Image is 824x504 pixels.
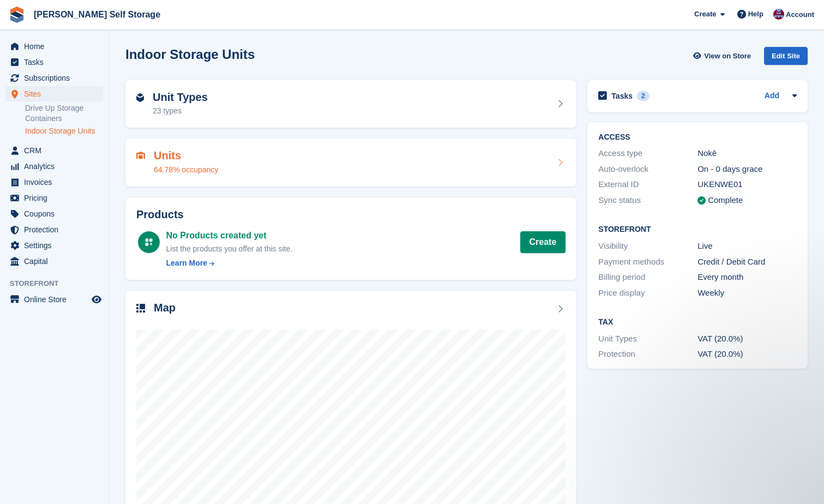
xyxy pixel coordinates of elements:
a: menu [5,70,103,86]
div: Price display [598,287,697,299]
div: Edit Site [764,47,808,65]
span: Storefront [10,278,109,289]
div: VAT (20.0%) [697,333,797,345]
a: Create [520,231,566,253]
a: menu [5,254,103,269]
span: Settings [24,238,89,253]
h2: Storefront [598,225,797,234]
div: Every month [697,271,797,284]
a: menu [5,159,103,174]
div: No Products created yet [166,229,293,242]
a: Unit Types 23 types [125,80,576,128]
a: menu [5,175,103,190]
span: Analytics [24,159,89,174]
span: Tasks [24,55,89,70]
div: Protection [598,348,697,361]
span: Capital [24,254,89,269]
a: menu [5,190,103,206]
a: menu [5,86,103,101]
span: Subscriptions [24,70,89,86]
a: Preview store [90,293,103,306]
span: Invoices [24,175,89,190]
div: UKENWE01 [697,178,797,191]
a: Add [765,90,779,103]
h2: Units [154,149,218,162]
span: Help [748,9,763,20]
img: custom-product-icn-white-7c27a13f52cf5f2f504a55ee73a895a1f82ff5669d69490e13668eaf7ade3bb5.svg [145,238,153,247]
h2: Products [136,208,566,221]
span: View on Store [704,51,751,62]
span: Online Store [24,292,89,307]
h2: ACCESS [598,133,797,142]
h2: Tasks [611,91,633,101]
a: [PERSON_NAME] Self Storage [29,5,165,23]
a: menu [5,292,103,307]
a: Indoor Storage Units [25,126,103,136]
a: Learn More [166,257,293,269]
div: VAT (20.0%) [697,348,797,361]
h2: Map [154,302,176,314]
a: menu [5,206,103,221]
span: List the products you offer at this site. [166,244,293,253]
div: Access type [598,147,697,160]
img: stora-icon-8386f47178a22dfd0bd8f6a31ec36ba5ce8667c1dd55bd0f319d3a0aa187defe.svg [9,7,25,23]
div: Nokē [697,147,797,160]
a: menu [5,222,103,237]
div: Credit / Debit Card [697,256,797,268]
img: unit-type-icn-2b2737a686de81e16bb02015468b77c625bbabd49415b5ef34ead5e3b44a266d.svg [136,93,144,102]
a: Drive Up Storage Containers [25,103,103,124]
a: menu [5,143,103,158]
img: Tracy Bailey [773,9,784,20]
div: 23 types [153,105,208,117]
div: Unit Types [598,333,697,345]
a: View on Store [691,47,755,65]
div: On - 0 days grace [697,163,797,176]
span: Protection [24,222,89,237]
div: Billing period [598,271,697,284]
h2: Indoor Storage Units [125,47,255,62]
span: Home [24,39,89,54]
span: CRM [24,143,89,158]
div: 2 [637,91,649,101]
a: menu [5,55,103,70]
span: Account [786,9,814,20]
a: Units 64.78% occupancy [125,139,576,187]
a: menu [5,39,103,54]
span: Coupons [24,206,89,221]
div: Learn More [166,257,207,269]
a: Edit Site [764,47,808,69]
div: Weekly [697,287,797,299]
span: Sites [24,86,89,101]
div: Auto-overlock [598,163,697,176]
div: External ID [598,178,697,191]
div: 64.78% occupancy [154,164,218,176]
img: unit-icn-7be61d7bf1b0ce9d3e12c5938cc71ed9869f7b940bace4675aadf7bd6d80202e.svg [136,152,145,159]
h2: Unit Types [153,91,208,104]
a: menu [5,238,103,253]
img: map-icn-33ee37083ee616e46c38cad1a60f524a97daa1e2b2c8c0bc3eb3415660979fc1.svg [136,304,145,313]
div: Payment methods [598,256,697,268]
span: Pricing [24,190,89,206]
h2: Tax [598,318,797,327]
span: Create [694,9,716,20]
div: Sync status [598,194,697,207]
div: Visibility [598,240,697,253]
div: Complete [708,194,743,207]
div: Live [697,240,797,253]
